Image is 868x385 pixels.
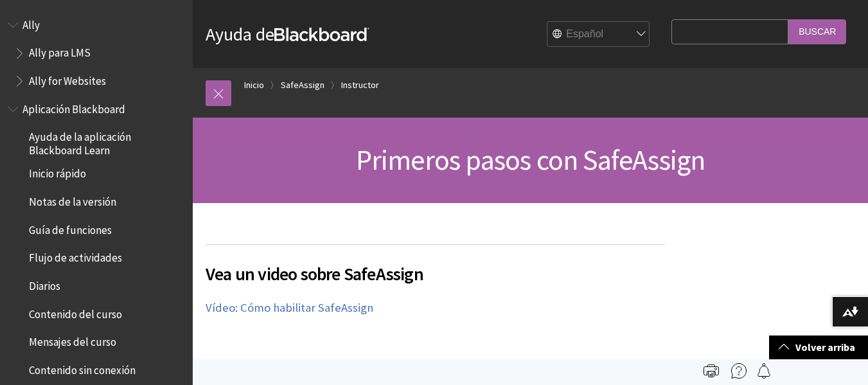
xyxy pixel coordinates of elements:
[731,363,747,379] img: More help
[29,275,60,292] span: Diarios
[281,77,324,93] a: SafeAssign
[29,359,136,377] span: Contenido sin conexión
[29,219,112,237] span: Guía de funciones
[29,247,122,265] span: Flujo de actividades
[29,42,91,60] span: Ally para LMS
[206,300,373,316] a: Vídeo: Cómo habilitar SafeAssign
[244,77,264,93] a: Inicio
[206,22,369,46] a: Ayuda deBlackboard
[29,163,86,181] span: Inicio rápido
[206,244,665,287] h2: Vea un video sobre SafeAssign
[22,14,40,31] span: Ally
[274,28,369,41] strong: Blackboard
[8,14,185,92] nav: Book outline for Anthology Ally Help
[29,127,184,157] span: Ayuda de la aplicación Blackboard Learn
[788,19,846,44] input: Buscar
[29,332,116,349] span: Mensajes del curso
[547,22,650,48] select: Site Language Selector
[29,70,106,87] span: Ally for Websites
[22,98,125,116] span: Aplicación Blackboard
[29,303,122,321] span: Contenido del curso
[756,363,772,379] img: Follow this page
[341,77,379,93] a: Instructor
[29,191,116,208] span: Notas de la versión
[356,142,705,177] span: Primeros pasos con SafeAssign
[769,336,868,359] a: Volver arriba
[704,363,719,379] img: Print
